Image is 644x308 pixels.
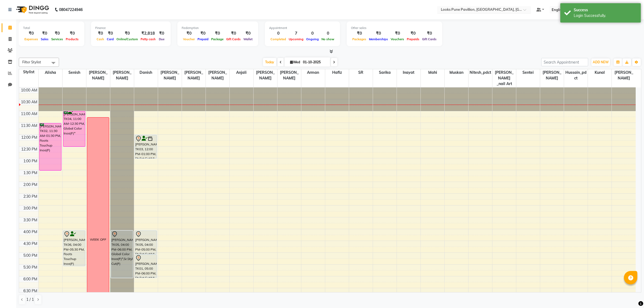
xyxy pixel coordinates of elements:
[95,26,166,30] div: Finance
[421,37,438,41] span: Gift Cards
[22,229,38,235] div: 4:00 PM
[23,37,39,41] span: Expenses
[541,58,588,66] input: Search Appointment
[39,30,50,36] div: ₹0
[225,30,242,36] div: ₹0
[612,69,636,82] span: [PERSON_NAME]
[492,69,516,87] span: [PERSON_NAME] _nail art
[516,69,540,76] span: Sentei
[115,37,139,41] span: Online/Custom
[389,37,405,41] span: Vouchers
[63,69,86,76] span: Senish
[86,69,110,82] span: [PERSON_NAME]
[157,30,166,36] div: ₹0
[242,37,254,41] span: Wallet
[22,158,38,164] div: 1:00 PM
[64,37,80,41] span: Products
[26,297,34,302] span: 1 / 1
[405,30,421,36] div: ₹0
[182,69,206,82] span: [PERSON_NAME]
[22,170,38,176] div: 1:30 PM
[139,30,157,36] div: ₹2,818
[135,135,157,158] div: [PERSON_NAME], TK03, 12:00 PM-01:00 PM, Stylist Cut(M)
[50,37,64,41] span: Services
[22,194,38,199] div: 2:30 PM
[22,265,38,270] div: 5:30 PM
[63,111,85,146] div: [PERSON_NAME], TK04, 11:00 AM-12:30 PM, Global Color Inoa(F)*
[182,30,196,36] div: ₹0
[349,69,373,76] span: SR
[397,69,420,76] span: Inayat
[242,30,254,36] div: ₹0
[301,58,328,66] input: 2025-10-01
[421,30,438,36] div: ₹0
[588,69,612,76] span: Kunal
[305,30,320,36] div: 0
[63,231,85,266] div: [PERSON_NAME], TK06, 04:00 PM-05:30 PM, Roots Touchup Inoa(F)
[20,99,38,105] div: 10:30 AM
[269,30,287,36] div: 0
[287,37,305,41] span: Upcoming
[139,37,157,41] span: Petty cash
[39,123,61,170] div: [PERSON_NAME], TK02, 11:30 AM-01:30 PM, Roots Touchup Inoa(F)
[368,37,389,41] span: Memberships
[389,30,405,36] div: ₹0
[105,37,115,41] span: Card
[59,2,83,17] b: 08047224946
[574,13,637,19] div: Login Successfully.
[263,58,276,66] span: Today
[95,37,105,41] span: Cash
[269,26,336,30] div: Appointment
[351,26,438,30] div: Other sales
[269,37,287,41] span: Completed
[134,69,158,76] span: Danish
[22,288,38,294] div: 6:30 PM
[230,69,253,76] span: Anjali
[23,30,39,36] div: ₹0
[225,37,242,41] span: Gift Cards
[320,37,336,41] span: No show
[50,30,64,36] div: ₹0
[351,37,368,41] span: Packages
[158,37,166,41] span: Due
[196,37,210,41] span: Prepaid
[22,253,38,258] div: 5:00 PM
[64,30,80,36] div: ₹0
[39,37,50,41] span: Sales
[373,69,397,76] span: Sarika
[20,123,38,129] div: 11:30 AM
[351,30,368,36] div: ₹0
[20,111,38,117] div: 11:00 AM
[182,26,254,30] div: Redemption
[469,69,492,76] span: Nitesh_pdct
[305,37,320,41] span: Ongoing
[210,30,225,36] div: ₹0
[22,217,38,223] div: 3:30 PM
[105,30,115,36] div: ₹0
[14,2,50,17] img: logo
[564,69,588,82] span: Hussain_pdct
[90,237,106,242] div: WEEK OFF
[287,30,305,36] div: 7
[22,60,41,64] span: Filter Stylist
[593,60,609,64] span: ADD NEW
[254,69,277,82] span: [PERSON_NAME]
[135,255,157,278] div: [PERSON_NAME], TK01, 05:00 PM-06:00 PM, Stylist Cut(M)
[19,69,38,75] div: Stylist
[206,69,229,82] span: [PERSON_NAME]
[591,58,610,66] button: ADD NEW
[39,69,62,76] span: Alisha
[111,231,133,278] div: [PERSON_NAME], TK05, 04:00 PM-06:00 PM, Global Color Inoa(F)*,Sr.Stylist Cut(F)
[210,37,225,41] span: Package
[158,69,182,82] span: [PERSON_NAME]
[368,30,389,36] div: ₹0
[182,37,196,41] span: Voucher
[110,69,134,82] span: [PERSON_NAME]
[421,69,444,76] span: Mahi
[115,30,139,36] div: ₹0
[135,231,157,254] div: [PERSON_NAME], TK05, 04:00 PM-05:00 PM, Stylist Cut(M)
[22,206,38,211] div: 3:00 PM
[405,37,421,41] span: Prepaids
[22,241,38,247] div: 4:30 PM
[445,69,468,76] span: muskan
